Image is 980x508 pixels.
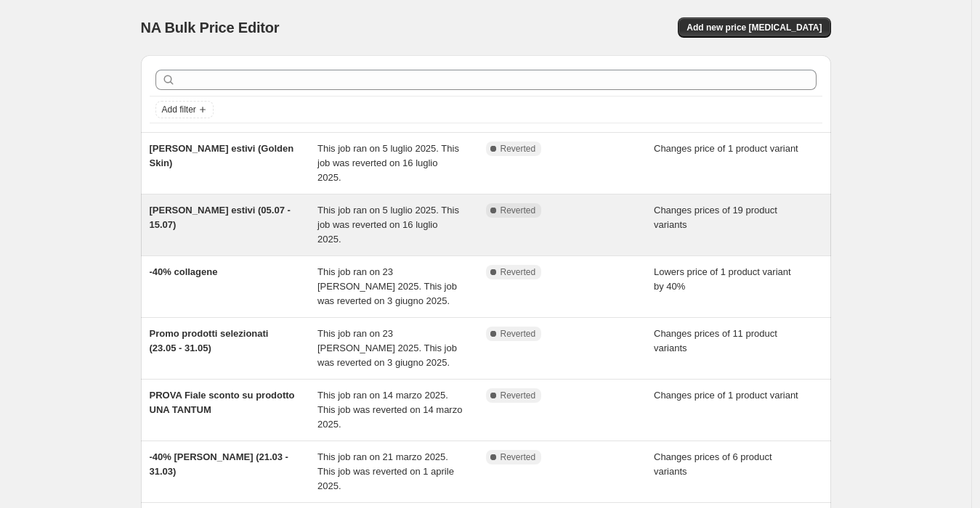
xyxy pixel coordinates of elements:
[501,143,536,155] span: Reverted
[654,205,777,230] span: Changes prices of 19 product variants
[141,20,280,36] span: NA Bulk Price Editor
[162,104,196,115] span: Add filter
[501,205,536,216] span: Reverted
[501,266,536,278] span: Reverted
[317,390,462,430] span: This job ran on 14 marzo 2025. This job was reverted on 14 marzo 2025.
[317,205,459,245] span: This job ran on 5 luglio 2025. This job was reverted on 16 luglio 2025.
[501,390,536,401] span: Reverted
[317,143,459,183] span: This job ran on 5 luglio 2025. This job was reverted on 16 luglio 2025.
[678,17,830,38] button: Add new price [MEDICAL_DATA]
[654,143,798,154] span: Changes price of 1 product variant
[654,266,791,292] span: Lowers price of 1 product variant by 40%
[654,451,772,477] span: Changes prices of 6 product variants
[150,143,294,168] span: [PERSON_NAME] estivi (Golden Skin)
[150,328,269,353] span: Promo prodotti selezionati (23.05 - 31.05)
[317,328,457,368] span: This job ran on 23 [PERSON_NAME] 2025. This job was reverted on 3 giugno 2025.
[654,390,798,401] span: Changes price of 1 product variant
[150,266,218,277] span: -40% collagene
[150,205,291,230] span: [PERSON_NAME] estivi (05.07 - 15.07)
[150,451,288,477] span: -40% [PERSON_NAME] (21.03 - 31.03)
[654,328,777,353] span: Changes prices of 11 product variants
[150,390,295,415] span: PROVA Fiale sconto su prodotto UNA TANTUM
[317,451,454,491] span: This job ran on 21 marzo 2025. This job was reverted on 1 aprile 2025.
[317,266,457,306] span: This job ran on 23 [PERSON_NAME] 2025. This job was reverted on 3 giugno 2025.
[155,101,214,118] button: Add filter
[501,451,536,463] span: Reverted
[687,22,822,33] span: Add new price [MEDICAL_DATA]
[501,328,536,340] span: Reverted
